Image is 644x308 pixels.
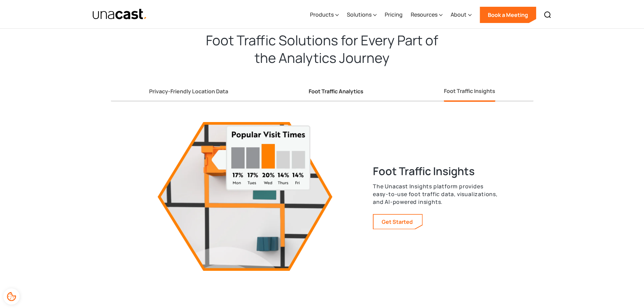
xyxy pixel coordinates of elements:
div: Privacy-Friendly Location Data [149,88,228,95]
div: Resources [411,10,437,19]
h2: Foot Traffic Solutions for Every Part of the Analytics Journey [187,23,457,67]
img: 3d visualization of city tile of the Foot Traffic Insights [145,122,344,271]
div: Solutions [347,1,377,29]
div: About [451,1,472,29]
a: Learn more about our foot traffic insights platform [374,215,422,229]
div: Foot Traffic Analytics [309,88,363,95]
div: Resources [411,1,443,29]
p: The Unacast Insights platform provides easy-to-use foot traffic data, visualizations, and AI-powe... [373,183,499,206]
img: Unacast text logo [92,8,147,20]
h3: Foot Traffic Insights [373,164,499,179]
div: Solutions [347,10,372,19]
div: Cookie Preferences [3,288,20,305]
div: About [451,10,467,19]
div: Products [310,1,339,29]
a: Pricing [385,1,403,29]
img: Search icon [544,11,552,19]
a: Book a Meeting [480,7,536,23]
a: home [92,8,147,20]
div: Foot Traffic Insights [444,87,495,95]
div: Products [310,10,334,19]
